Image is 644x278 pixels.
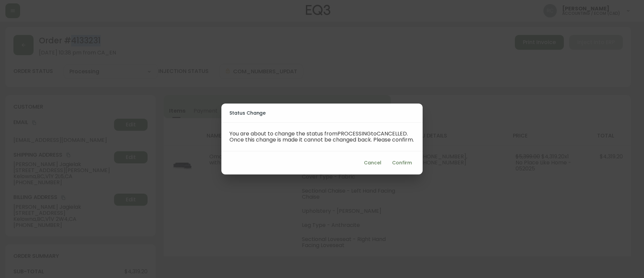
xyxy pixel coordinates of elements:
[392,159,412,167] span: Confirm
[364,159,381,167] span: Cancel
[229,131,415,143] p: You are about to change the status from PROCESSING to CANCELLED . Once this change is made it can...
[389,157,415,169] button: Confirm
[361,157,384,169] button: Cancel
[229,109,415,117] h2: Status Change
